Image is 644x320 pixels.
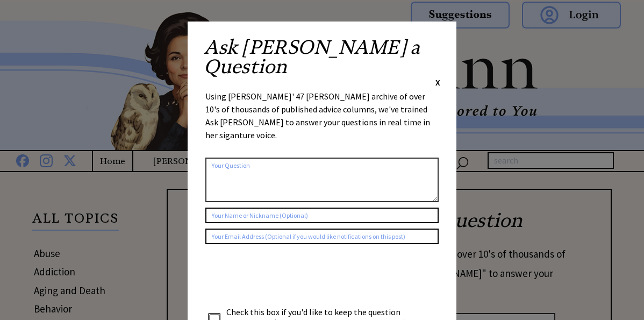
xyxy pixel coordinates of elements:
input: Your Name or Nickname (Optional) [205,208,439,223]
iframe: reCAPTCHA [205,255,369,297]
h2: Ask [PERSON_NAME] a Question [204,38,440,76]
input: Your Email Address (Optional if you would like notifications on this post) [205,229,439,244]
div: Using [PERSON_NAME]' 47 [PERSON_NAME] archive of over 10's of thousands of published advice colum... [205,90,439,152]
span: X [435,77,440,88]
